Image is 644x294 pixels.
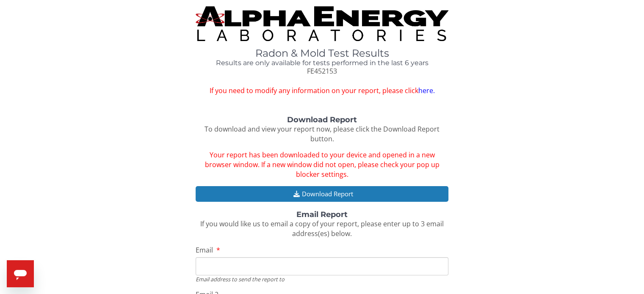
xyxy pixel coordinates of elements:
strong: Email Report [296,210,348,219]
span: To download and view your report now, please click the Download Report button. [205,124,439,143]
div: Email address to send the report to [196,275,448,283]
iframe: Button to launch messaging window, conversation in progress [7,260,34,287]
strong: Download Report [287,115,357,124]
h1: Radon & Mold Test Results [196,48,448,59]
img: TightCrop.jpg [196,6,448,41]
a: here. [418,86,434,95]
span: If you need to modify any information on your report, please click [196,86,448,96]
span: Email [196,245,213,255]
span: If you would like us to email a copy of your report, please enter up to 3 email address(es) below. [200,219,444,238]
button: Download Report [196,186,448,202]
span: FE452153 [307,66,337,76]
span: Your report has been downloaded to your device and opened in a new browser window. If a new windo... [205,150,439,179]
h4: Results are only available for tests performed in the last 6 years [196,59,448,67]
